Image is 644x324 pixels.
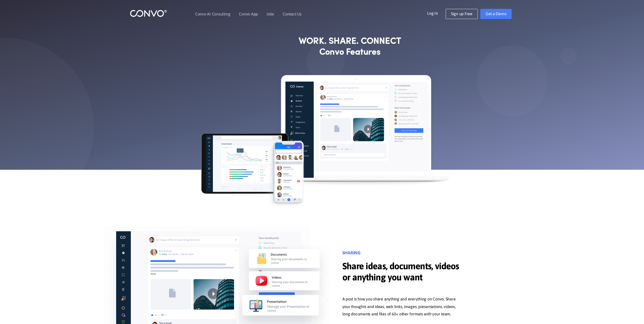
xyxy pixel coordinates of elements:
[342,250,463,259] h3: SHARING
[480,9,512,19] a: Get a Demo
[427,9,446,17] a: Log In
[299,36,401,58] strong: WORK. SHARE. CONNECT Convo Features
[283,12,302,16] a: Contact Us
[266,12,274,16] a: Jobs
[470,39,554,123] img: shape_not_found
[130,9,167,17] img: logo_1.png
[558,45,579,67] img: shape_not_found
[195,12,230,16] a: Convo AI Consulting
[342,261,463,284] span: Share ideas, documents, videos or anything you want
[239,12,258,16] a: Convo App
[342,295,463,318] p: A post is how you share anything and everything on Convo. Share your thoughts and ideas, web link...
[446,9,478,19] a: Sign up Free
